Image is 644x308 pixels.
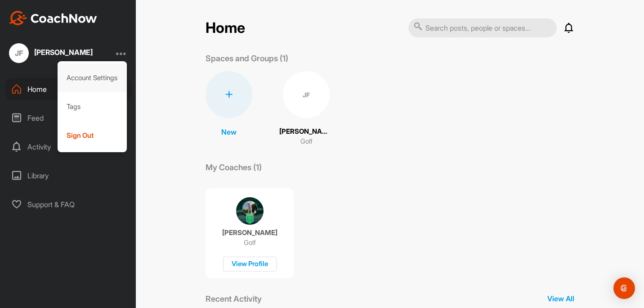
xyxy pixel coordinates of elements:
div: Feed [5,107,132,129]
p: My Coaches (1) [206,161,262,173]
div: Tags [58,92,127,121]
p: Spaces and Groups (1) [206,52,288,64]
p: [PERSON_NAME] [279,127,333,137]
p: View All [547,293,574,304]
p: Golf [244,238,256,247]
p: Recent Activity [206,293,262,305]
p: Golf [300,136,313,147]
div: View Profile [223,257,277,272]
div: Account Settings [58,63,127,92]
img: CoachNow [9,11,97,25]
p: New [221,127,237,137]
div: JF [9,43,29,63]
a: JF[PERSON_NAME]Golf [279,71,333,147]
div: JF [283,71,330,118]
p: [PERSON_NAME] [222,228,277,237]
input: Search posts, people or spaces... [408,18,557,37]
div: Library [5,164,132,187]
div: Support & FAQ [5,193,132,216]
h2: Home [206,19,245,37]
div: Open Intercom Messenger [613,277,635,299]
img: coach avatar [236,197,264,225]
div: [PERSON_NAME] [34,49,93,56]
div: Activity [5,136,132,158]
div: Sign Out [58,121,127,150]
div: Home [5,78,132,100]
